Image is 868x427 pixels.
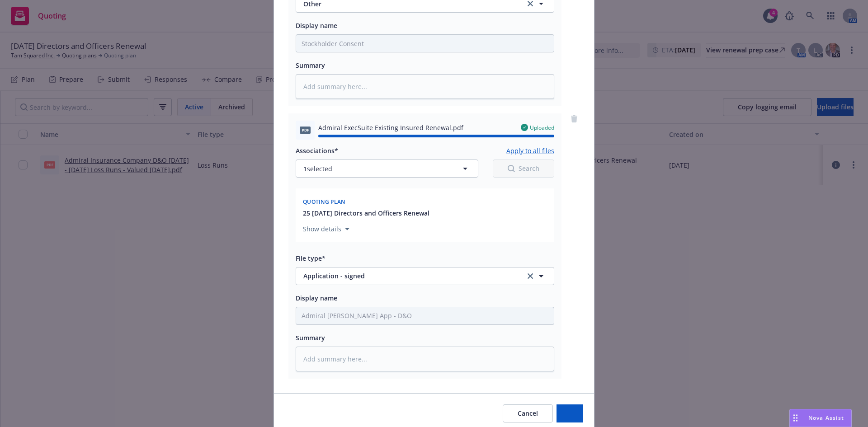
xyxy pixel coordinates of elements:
span: Cancel [518,409,538,418]
span: Summary [296,61,325,70]
button: Apply to all files [506,145,554,156]
button: 25 [DATE] Directors and Officers Renewal [303,208,429,218]
span: Admiral ExecSuite Existing Insured Renewal.pdf [318,123,463,132]
span: Associations* [296,146,338,155]
span: Add files [557,409,583,418]
button: Show details [299,224,353,235]
span: Display name [296,294,337,302]
a: clear selection [525,271,536,282]
button: Add files [557,404,583,422]
a: remove [569,113,580,124]
input: Add display name here... [296,35,554,52]
button: Cancel [503,404,553,422]
button: 1selected [296,160,478,178]
div: Drag to move [790,409,801,427]
span: Summary [296,333,325,342]
span: 1 selected [303,164,332,174]
span: Nova Assist [808,414,844,422]
span: pdf [300,127,311,133]
span: File type* [296,254,325,263]
span: Display name [296,21,337,30]
span: Uploaded [530,124,554,131]
button: Nova Assist [789,409,852,427]
span: Quoting plan [303,198,345,206]
input: Add display name here... [296,307,554,324]
span: Application - signed [303,271,513,281]
button: Application - signedclear selection [296,267,554,285]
